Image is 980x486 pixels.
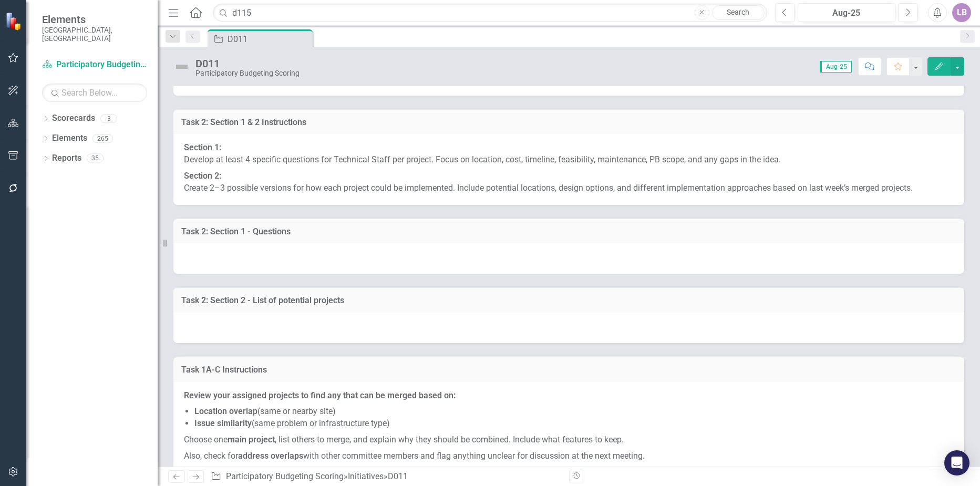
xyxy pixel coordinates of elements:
h3: Task 2: Section 1 - Questions [181,227,956,236]
span: Aug-25 [820,61,852,73]
h3: Task 1A-C Instructions [181,365,956,375]
p: (same or nearby site) [194,406,954,418]
strong: Location overlap [194,406,257,416]
div: 265 [92,134,113,143]
p: Also, check for with other committee members and flag anything unclear for discussion at the next... [184,448,954,462]
input: Search Below... [42,84,147,102]
strong: Section 2: [184,171,221,181]
a: Search [712,5,765,20]
div: » » [211,471,561,483]
div: D011 [228,33,310,46]
a: Participatory Budgeting Scoring [42,59,147,71]
strong: Issue similarity [194,418,252,428]
a: Participatory Budgeting Scoring [226,471,344,481]
strong: Review your assigned projects to find any that can be merged based on: [184,390,456,400]
strong: main project [228,435,275,444]
strong: Section 1: [184,142,221,152]
div: 35 [87,154,104,163]
div: Open Intercom Messenger [944,450,969,475]
input: Search ClearPoint... [213,4,767,22]
p: Choose one , list others to merge, and explain why they should be combined. Include what features... [184,432,954,448]
div: 3 [100,114,117,123]
span: Elements [42,13,147,26]
p: Develop at least 4 specific questions for Technical Staff per project. Focus on location, cost, t... [184,142,954,168]
div: D011 [195,58,300,69]
div: D011 [388,471,408,481]
img: ClearPoint Strategy [5,12,24,30]
a: Reports [52,152,81,164]
small: [GEOGRAPHIC_DATA], [GEOGRAPHIC_DATA] [42,26,147,43]
button: LB [952,3,971,22]
a: Scorecards [52,112,95,125]
h3: Task 2: Section 1 & 2 Instructions [181,118,956,127]
h3: Task 2: Section 2 - List of potential projects [181,296,956,305]
a: Initiatives [348,471,384,481]
strong: address overlaps [238,451,303,461]
img: Not Defined [173,58,190,75]
button: Aug-25 [798,3,896,22]
div: Aug-25 [801,7,892,19]
div: Participatory Budgeting Scoring [195,69,300,77]
p: (same problem or infrastructure type) [194,418,954,430]
a: Elements [52,132,87,144]
p: Create 2–3 possible versions for how each project could be implemented. Include potential locatio... [184,168,954,194]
